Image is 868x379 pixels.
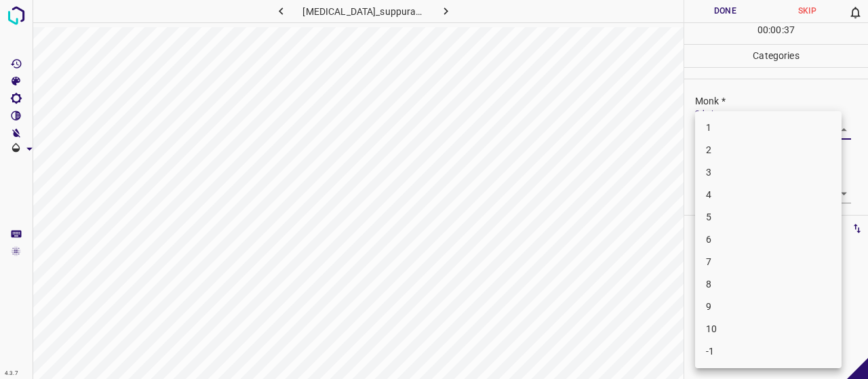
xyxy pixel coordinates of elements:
li: 3 [695,161,842,184]
li: 1 [695,117,842,139]
li: 5 [695,206,842,228]
li: 9 [695,296,842,318]
li: 10 [695,318,842,340]
li: 8 [695,273,842,296]
li: 4 [695,184,842,206]
li: 7 [695,251,842,273]
li: 6 [695,228,842,251]
li: 2 [695,139,842,161]
li: -1 [695,340,842,363]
